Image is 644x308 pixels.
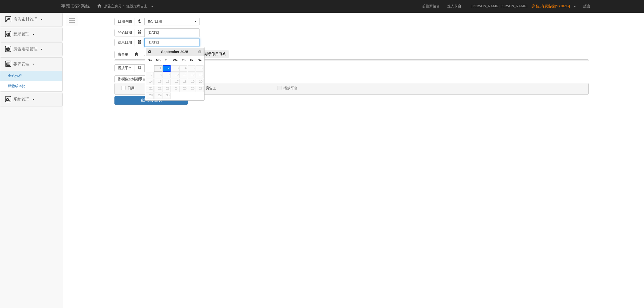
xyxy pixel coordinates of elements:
[204,86,216,91] label: 廣告主
[104,4,125,8] span: 廣告主身分：
[12,97,32,101] span: 系統管理
[154,65,163,72] a: 1
[148,19,193,24] div: 指定日期
[4,16,59,24] a: 廣告素材管理
[4,30,59,38] a: 受眾管理
[531,4,572,8] span: [業務_有廣告操作 (2024)]
[4,74,22,78] a: 全站分析
[4,60,59,68] a: 報表管理
[12,47,40,51] span: 廣告走期管理
[12,62,32,66] span: 報表管理
[173,59,178,62] span: Wednesday
[126,86,135,91] label: 日期
[156,59,160,62] span: Monday
[12,17,40,21] span: 廣告素材管理
[146,49,153,55] a: Prev
[114,96,188,105] a: 查詢交易報表
[4,45,59,53] a: 廣告走期管理
[4,96,59,104] a: 系統管理
[469,4,530,8] span: [PERSON_NAME][PERSON_NAME]
[126,4,147,8] span: 無設定廣告主
[180,50,188,54] span: 2025
[163,65,171,72] a: 2
[190,59,193,62] span: Friday
[148,50,152,54] span: Prev
[144,18,200,25] button: 指定日期
[182,59,186,62] span: Thursday
[282,86,298,91] label: 播放平台
[165,59,168,62] span: Tuesday
[141,51,154,58] a: 全選
[161,50,179,54] span: September
[198,59,202,62] span: Saturday
[198,50,229,58] span: 不顯示停用商城
[12,32,32,36] span: 受眾管理
[148,59,152,62] span: Sunday
[4,84,25,88] a: 媒體成本比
